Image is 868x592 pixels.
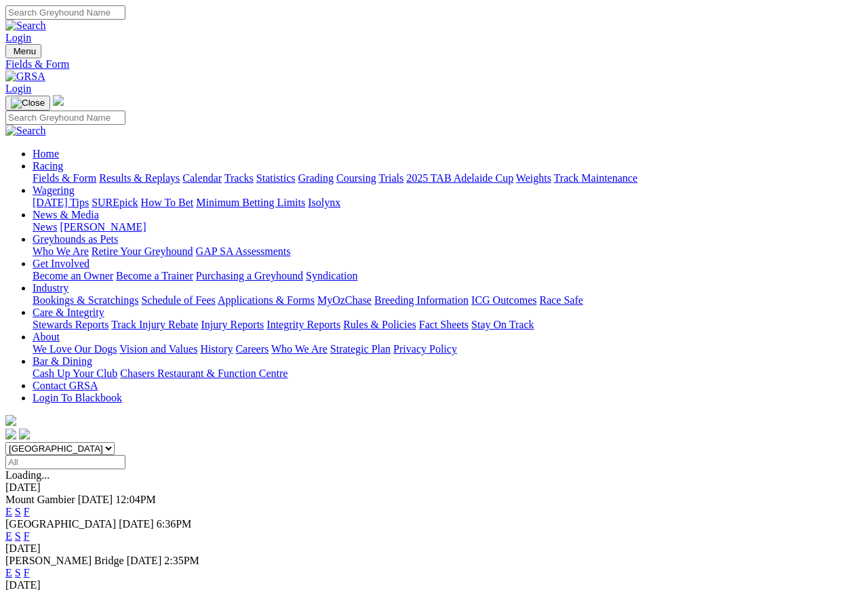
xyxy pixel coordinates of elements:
[33,245,89,257] a: Who We Are
[141,294,215,306] a: Schedule of Fees
[33,209,99,220] a: News & Media
[119,518,154,530] span: [DATE]
[33,331,60,342] a: About
[5,415,16,426] img: logo-grsa-white.png
[471,319,534,330] a: Stay On Track
[15,506,21,517] a: S
[24,567,30,578] a: F
[471,294,536,306] a: ICG Outcomes
[393,343,457,355] a: Privacy Policy
[378,172,403,184] a: Trials
[127,555,162,566] span: [DATE]
[306,270,357,281] a: Syndication
[516,172,551,184] a: Weights
[33,368,117,379] a: Cash Up Your Club
[5,579,863,591] div: [DATE]
[33,319,863,331] div: Care & Integrity
[33,343,117,355] a: We Love Our Dogs
[15,530,21,542] a: S
[256,172,296,184] a: Statistics
[33,245,863,258] div: Greyhounds as Pets
[33,380,98,391] a: Contact GRSA
[5,469,50,481] span: Loading...
[99,172,180,184] a: Results & Replays
[33,160,63,172] a: Racing
[224,172,254,184] a: Tracks
[33,233,118,245] a: Greyhounds as Pets
[24,506,30,517] a: F
[33,319,108,330] a: Stewards Reports
[33,307,104,318] a: Care & Integrity
[235,343,269,355] a: Careers
[33,184,75,196] a: Wagering
[141,197,194,208] a: How To Bet
[92,245,193,257] a: Retire Your Greyhound
[33,197,89,208] a: [DATE] Tips
[157,518,192,530] span: 6:36PM
[5,481,863,494] div: [DATE]
[92,197,138,208] a: SUREpick
[5,96,50,111] button: Toggle navigation
[33,294,863,307] div: Industry
[5,530,12,542] a: E
[5,44,41,58] button: Toggle navigation
[5,20,46,32] img: Search
[343,319,416,330] a: Rules & Policies
[33,270,113,281] a: Become an Owner
[406,172,513,184] a: 2025 TAB Adelaide Cup
[5,555,124,566] span: [PERSON_NAME] Bridge
[33,258,90,269] a: Get Involved
[19,429,30,439] img: twitter.svg
[53,95,64,106] img: logo-grsa-white.png
[5,125,46,137] img: Search
[33,172,96,184] a: Fields & Form
[119,343,197,355] a: Vision and Values
[5,83,31,94] a: Login
[33,294,138,306] a: Bookings & Scratchings
[308,197,340,208] a: Isolynx
[200,343,233,355] a: History
[33,368,863,380] div: Bar & Dining
[115,494,156,505] span: 12:04PM
[33,270,863,282] div: Get Involved
[5,518,116,530] span: [GEOGRAPHIC_DATA]
[5,455,125,469] input: Select date
[539,294,583,306] a: Race Safe
[5,111,125,125] input: Search
[15,567,21,578] a: S
[196,270,303,281] a: Purchasing a Greyhound
[317,294,372,306] a: MyOzChase
[33,392,122,403] a: Login To Blackbook
[111,319,198,330] a: Track Injury Rebate
[33,343,863,355] div: About
[116,270,193,281] a: Become a Trainer
[60,221,146,233] a: [PERSON_NAME]
[5,542,863,555] div: [DATE]
[5,567,12,578] a: E
[267,319,340,330] a: Integrity Reports
[33,355,92,367] a: Bar & Dining
[419,319,469,330] a: Fact Sheets
[5,58,863,71] a: Fields & Form
[33,172,863,184] div: Racing
[182,172,222,184] a: Calendar
[5,494,75,505] span: Mount Gambier
[330,343,391,355] a: Strategic Plan
[218,294,315,306] a: Applications & Forms
[5,32,31,43] a: Login
[24,530,30,542] a: F
[554,172,637,184] a: Track Maintenance
[196,245,291,257] a: GAP SA Assessments
[33,221,57,233] a: News
[5,71,45,83] img: GRSA
[196,197,305,208] a: Minimum Betting Limits
[5,506,12,517] a: E
[5,429,16,439] img: facebook.svg
[33,148,59,159] a: Home
[33,282,68,294] a: Industry
[120,368,288,379] a: Chasers Restaurant & Function Centre
[336,172,376,184] a: Coursing
[33,221,863,233] div: News & Media
[33,197,863,209] div: Wagering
